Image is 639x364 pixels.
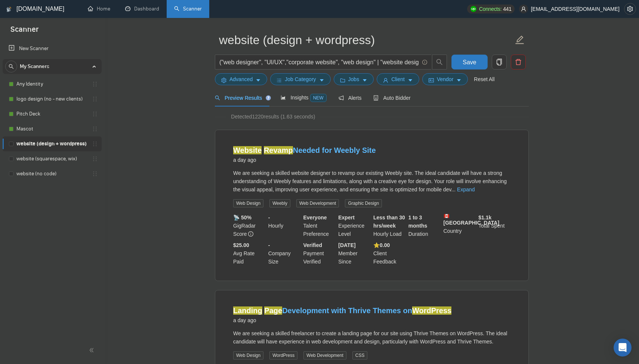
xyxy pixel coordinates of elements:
[362,77,367,83] span: caret-down
[265,95,272,101] div: Tooltip anchor
[296,199,339,207] span: Web Development
[92,156,98,162] span: holder
[303,351,346,360] span: Web Development
[219,58,419,67] input: Search Freelance Jobs...
[232,213,267,238] div: GigRadar Score
[479,5,501,13] span: Connects:
[383,77,388,83] span: user
[215,95,220,101] span: search
[303,242,322,248] b: Verified
[233,329,510,346] div: We are seeking a skilled freelancer to create a landing page for our site using Thrive Themes on ...
[503,5,511,13] span: 441
[338,215,355,220] b: Expert
[92,111,98,117] span: holder
[233,155,376,164] div: a day ago
[338,242,355,248] b: [DATE]
[614,339,632,357] div: Open Intercom Messenger
[444,213,500,226] b: [GEOGRAPHIC_DATA]
[267,241,302,266] div: Company Size
[340,77,345,83] span: folder
[233,242,249,248] b: $25.00
[422,60,427,65] span: info-circle
[373,95,410,101] span: Auto Bidder
[264,146,293,154] mark: Revamp
[9,41,96,56] a: New Scanner
[233,306,451,315] a: Landing PageDevelopment with Thrive Themes onWordPress
[348,75,359,83] span: Jobs
[92,81,98,87] span: holder
[233,351,263,360] span: Web Design
[408,77,413,83] span: caret-down
[407,213,442,238] div: Duration
[444,213,449,219] img: 🇨🇦
[125,6,159,12] a: dashboardDashboard
[521,6,526,12] span: user
[451,55,488,70] button: Save
[373,242,390,248] b: ⭐️ 0.00
[233,146,376,154] a: Website RevampNeeded for Weebly Site
[624,3,636,15] button: setting
[16,121,87,136] a: Mascot
[302,241,337,266] div: Payment Verified
[511,55,526,70] button: delete
[174,6,202,12] a: searchScanner
[281,95,286,100] span: area-chart
[319,77,324,83] span: caret-down
[437,75,453,83] span: Vendor
[226,112,320,121] span: Detected 1220 results (1.63 seconds)
[92,171,98,177] span: holder
[215,73,267,85] button: settingAdvancedcaret-down
[270,73,330,85] button: barsJob Categorycaret-down
[457,186,475,192] a: Expand
[233,316,451,325] div: a day ago
[233,215,251,220] b: 📡 50%
[92,141,98,147] span: holder
[492,59,506,65] span: copy
[221,77,226,83] span: setting
[16,77,87,92] a: Any Identity
[229,75,253,83] span: Advanced
[429,77,434,83] span: idcard
[373,215,405,229] b: Less than 30 hrs/week
[373,95,379,101] span: robot
[310,94,327,102] span: NEW
[339,95,362,101] span: Alerts
[391,75,405,83] span: Client
[432,55,447,70] button: search
[219,31,513,49] input: Scanner name...
[422,73,468,85] button: idcardVendorcaret-down
[16,107,87,121] a: Pitch Deck
[16,151,87,166] a: website (squarespace, wix)
[408,215,427,229] b: 1 to 3 months
[451,186,456,192] span: ...
[515,35,525,45] span: edit
[16,92,87,107] a: logo design (no - new clients)
[303,215,327,220] b: Everyone
[377,73,419,85] button: userClientcaret-down
[474,75,494,83] a: Reset All
[277,77,282,83] span: bars
[92,96,98,102] span: holder
[264,306,282,315] mark: Page
[233,169,510,194] div: We are seeking a skilled website designer to revamp our existing Weebly site. The ideal candidate...
[463,58,476,67] span: Save
[432,59,447,65] span: search
[372,213,407,238] div: Hourly Load
[268,242,270,248] b: -
[20,59,49,74] span: My Scanners
[248,231,253,237] span: info-circle
[624,6,636,12] a: setting
[302,213,337,238] div: Talent Preference
[345,199,382,207] span: Graphic Design
[256,77,261,83] span: caret-down
[16,166,87,181] a: website (no code)
[233,146,262,154] mark: Website
[337,213,372,238] div: Experience Level
[470,6,476,12] img: upwork-logo.png
[511,59,525,65] span: delete
[233,306,262,315] mark: Landing
[337,241,372,266] div: Member Since
[232,241,267,266] div: Avg Rate Paid
[89,346,96,354] span: double-left
[372,241,407,266] div: Client Feedback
